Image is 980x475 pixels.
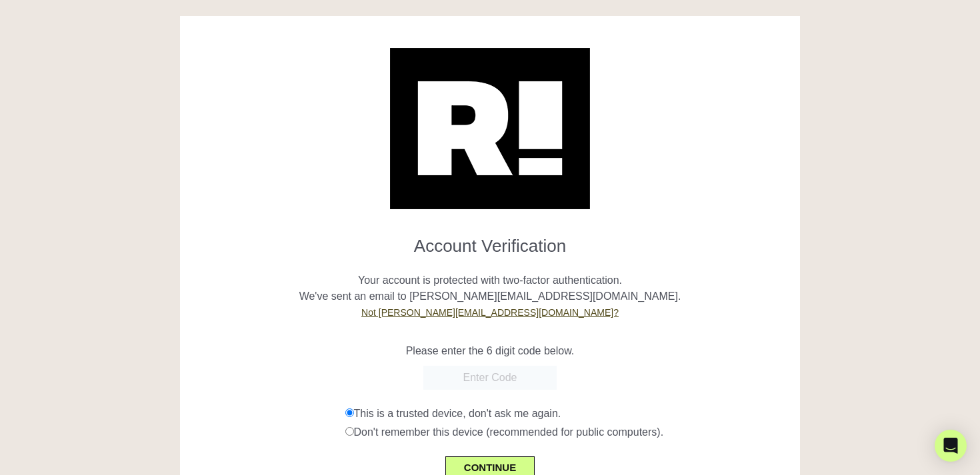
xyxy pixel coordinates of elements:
div: Don't remember this device (recommended for public computers). [345,424,791,440]
p: Please enter the 6 digit code below. [190,343,790,359]
div: This is a trusted device, don't ask me again. [345,406,791,422]
div: Open Intercom Messenger [935,430,967,462]
a: Not [PERSON_NAME][EMAIL_ADDRESS][DOMAIN_NAME]? [361,307,619,318]
img: Retention.com [390,48,590,209]
input: Enter Code [423,366,557,390]
h1: Account Verification [190,225,790,256]
p: Your account is protected with two-factor authentication. We've sent an email to [PERSON_NAME][EM... [190,256,790,320]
